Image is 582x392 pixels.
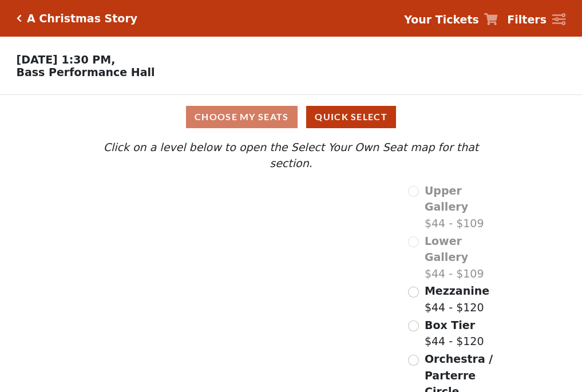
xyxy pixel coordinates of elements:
[425,184,468,213] span: Upper Gallery
[81,139,501,172] p: Click on a level below to open the Select Your Own Seat map for that section.
[207,295,337,373] path: Orchestra / Parterre Circle - Seats Available: 165
[507,11,565,28] a: Filters
[425,284,489,297] span: Mezzanine
[404,11,498,28] a: Your Tickets
[306,106,396,128] button: Quick Select
[425,233,501,282] label: $44 - $109
[27,12,137,25] h5: A Christmas Story
[17,14,22,22] a: Click here to go back to filters
[507,13,547,26] strong: Filters
[425,183,501,232] label: $44 - $109
[136,188,264,219] path: Upper Gallery - Seats Available: 0
[425,319,475,331] span: Box Tier
[146,213,282,256] path: Lower Gallery - Seats Available: 0
[425,235,468,264] span: Lower Gallery
[425,283,489,315] label: $44 - $120
[404,13,479,26] strong: Your Tickets
[425,317,484,350] label: $44 - $120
